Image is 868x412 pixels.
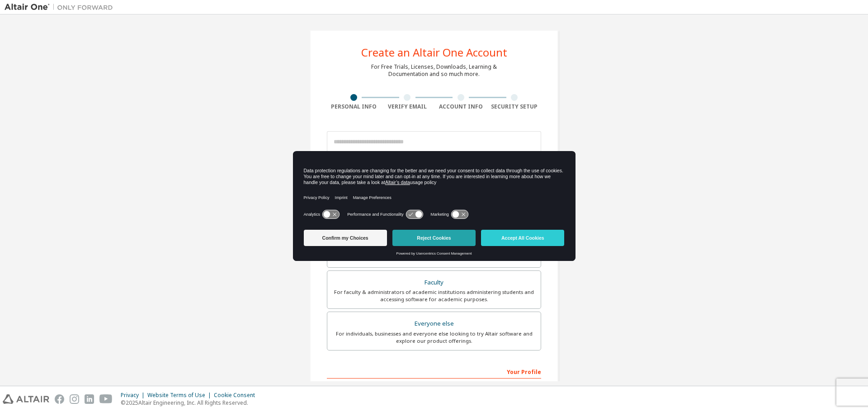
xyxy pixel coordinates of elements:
div: Personal Info [327,103,381,110]
img: instagram.svg [70,394,79,404]
img: facebook.svg [55,394,64,404]
div: Your Profile [327,364,541,379]
p: © 2025 Altair Engineering, Inc. All Rights Reserved. [121,399,260,407]
div: Security Setup [488,103,542,110]
div: Cookie Consent [214,392,260,399]
div: Faculty [333,276,535,289]
div: Website Terms of Use [147,392,214,399]
div: Privacy [121,392,147,399]
img: youtube.svg [99,394,113,404]
div: For individuals, businesses and everyone else looking to try Altair software and explore our prod... [333,330,535,345]
div: For Free Trials, Licenses, Downloads, Learning & Documentation and so much more. [371,63,497,78]
div: Verify Email [381,103,434,110]
div: Create an Altair One Account [361,47,507,58]
img: altair_logo.svg [3,394,49,404]
div: Account Info [434,103,488,110]
div: For faculty & administrators of academic institutions administering students and accessing softwa... [333,289,535,303]
img: Altair One [5,3,118,12]
img: linkedin.svg [85,394,94,404]
div: Everyone else [333,317,535,330]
